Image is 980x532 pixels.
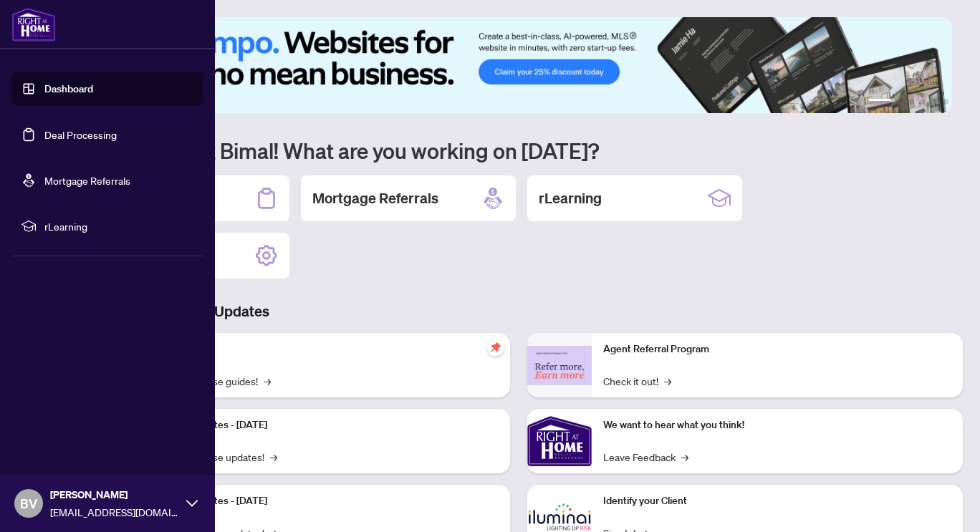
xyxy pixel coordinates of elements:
[75,301,963,321] h3: Brokerage & Industry Updates
[931,99,937,105] button: 5
[50,487,179,503] span: [PERSON_NAME]
[270,449,277,465] span: →
[603,449,688,465] a: Leave Feedback→
[44,218,193,234] span: rLearning
[527,409,592,473] img: We want to hear what you think!
[150,493,499,509] p: Platform Updates - [DATE]
[603,342,951,357] p: Agent Referral Program
[923,482,966,525] button: Open asap
[603,493,951,509] p: Identify your Client
[20,493,37,513] span: BV
[920,99,926,105] button: 4
[681,449,688,465] span: →
[943,99,948,105] button: 6
[868,99,891,105] button: 1
[897,99,903,105] button: 2
[11,7,56,42] img: logo
[150,417,499,433] p: Platform Updates - [DATE]
[603,373,671,389] a: Check it out!→
[44,174,130,187] a: Mortgage Referrals
[539,188,602,208] h2: rLearning
[44,82,93,95] a: Dashboard
[264,373,271,389] span: →
[50,504,179,520] span: [EMAIL_ADDRESS][DOMAIN_NAME]
[150,342,499,357] p: Self-Help
[75,137,963,164] h1: Welcome back Bimal! What are you working on [DATE]?
[664,373,671,389] span: →
[527,346,592,385] img: Agent Referral Program
[908,99,914,105] button: 3
[603,417,951,433] p: We want to hear what you think!
[75,17,952,113] img: Slide 0
[312,188,438,208] h2: Mortgage Referrals
[487,339,504,356] span: pushpin
[44,128,117,141] a: Deal Processing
